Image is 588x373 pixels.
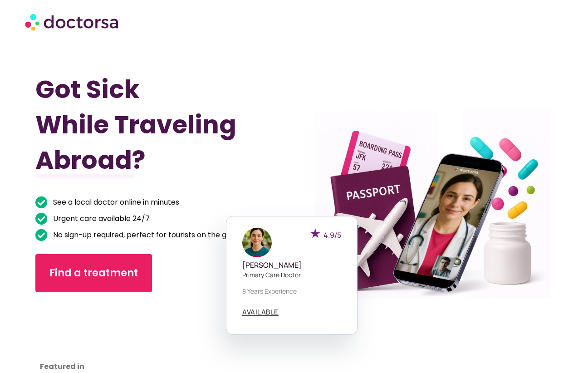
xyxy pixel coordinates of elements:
[51,212,150,225] span: Urgent care available 24/7
[35,254,152,292] a: Find a treatment
[49,266,138,280] span: Find a treatment
[51,196,179,209] span: See a local doctor online in minutes
[242,309,279,315] span: AVAILABLE
[40,361,84,372] strong: Featured in
[323,230,341,240] span: 4.9/5
[242,261,341,270] h5: [PERSON_NAME]
[242,270,341,280] p: Primary care doctor
[51,229,231,241] span: No sign-up required, perfect for tourists on the go
[242,286,341,296] p: 8 years experience
[242,309,279,316] a: AVAILABLE
[35,72,255,178] h1: Got Sick While Traveling Abroad?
